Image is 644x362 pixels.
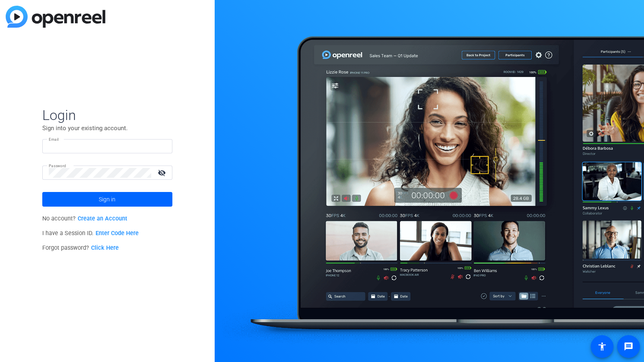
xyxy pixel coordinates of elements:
img: blue-gradient.svg [6,6,105,28]
a: Create an Account [78,215,127,222]
a: Click Here [91,244,119,251]
mat-icon: message [624,342,633,351]
a: Enter Code Here [96,230,139,237]
span: Forgot password? [42,244,119,251]
span: I have a Session ID. [42,230,139,237]
mat-icon: accessibility [597,342,607,351]
span: Sign in [99,189,115,209]
mat-label: Password [49,164,66,168]
mat-icon: visibility_off [153,167,172,179]
mat-label: Email [49,137,59,142]
button: Sign in [42,192,172,207]
span: No account? [42,215,127,222]
p: Sign into your existing account. [42,124,172,133]
input: Enter Email Address [49,142,166,151]
span: Login [42,107,172,124]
